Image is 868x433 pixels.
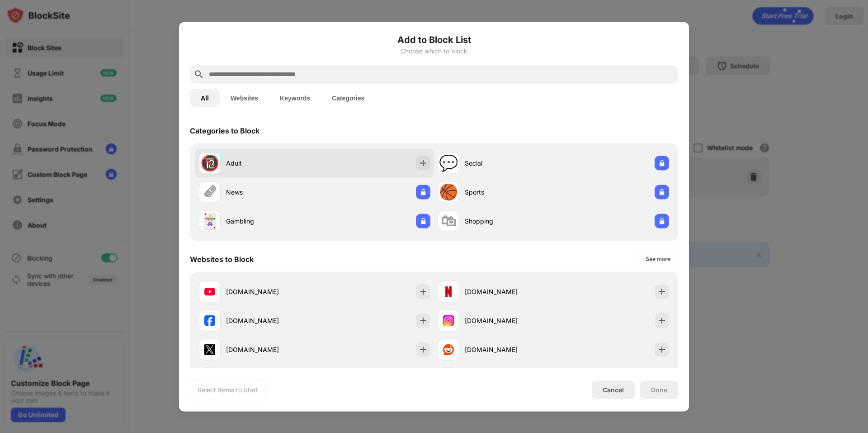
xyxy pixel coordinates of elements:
[465,287,553,296] div: [DOMAIN_NAME]
[226,345,315,354] div: [DOMAIN_NAME]
[439,154,458,172] div: 💬
[220,89,269,107] button: Websites
[190,89,220,107] button: All
[465,187,553,197] div: Sports
[200,212,219,230] div: 🃏
[443,315,454,326] img: favicons
[439,183,458,201] div: 🏀
[190,33,678,46] h6: Add to Block List
[646,254,670,263] div: See more
[321,89,375,107] button: Categories
[465,158,553,168] div: Social
[193,69,204,80] img: search.svg
[651,386,667,393] div: Done
[465,345,553,354] div: [DOMAIN_NAME]
[204,286,215,297] img: favicons
[204,315,215,326] img: favicons
[465,216,553,226] div: Shopping
[441,212,456,230] div: 🛍
[465,316,553,325] div: [DOMAIN_NAME]
[190,254,254,263] div: Websites to Block
[269,89,321,107] button: Keywords
[226,216,315,226] div: Gambling
[226,187,315,197] div: News
[603,386,624,394] div: Cancel
[443,344,454,355] img: favicons
[190,126,259,135] div: Categories to Block
[204,344,215,355] img: favicons
[190,47,678,54] div: Choose which to block
[202,183,217,201] div: 🗞
[226,287,315,296] div: [DOMAIN_NAME]
[198,385,258,394] div: Select Items to Start
[200,154,219,172] div: 🔞
[226,158,315,168] div: Adult
[443,286,454,297] img: favicons
[226,316,315,325] div: [DOMAIN_NAME]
